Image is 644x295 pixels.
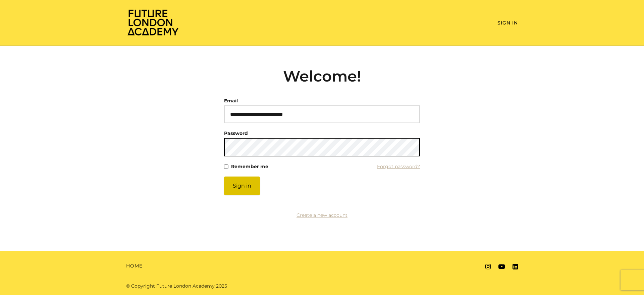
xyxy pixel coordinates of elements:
label: Password [224,129,248,138]
button: Sign in [224,177,260,195]
div: © Copyright Future London Academy 2025 [121,283,322,290]
img: Home Page [126,9,180,36]
label: Remember me [231,162,268,171]
a: Home [126,262,143,269]
label: Email [224,96,238,105]
a: Create a new account [297,212,347,218]
a: Forgot password? [377,162,420,171]
h2: Welcome! [224,67,420,85]
a: Sign In [497,20,518,26]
